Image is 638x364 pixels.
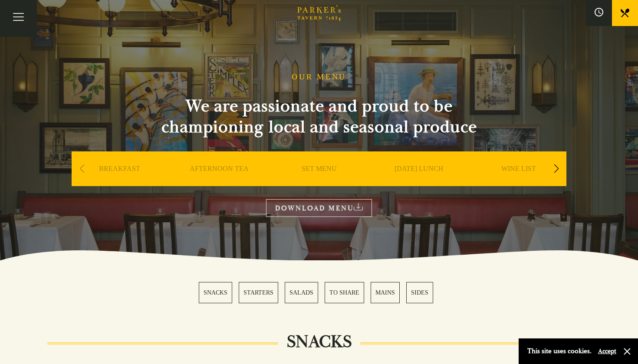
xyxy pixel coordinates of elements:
[271,151,367,212] div: 3 / 9
[199,282,232,303] a: 1 / 6
[76,159,88,178] div: Previous slide
[292,72,346,82] h1: OUR MENU
[550,159,562,178] div: Next slide
[171,151,267,212] div: 2 / 9
[190,164,249,199] a: AFTERNOON TEA
[239,282,278,303] a: 2 / 6
[285,282,318,303] a: 3 / 6
[501,164,536,199] a: WINE LIST
[395,164,444,199] a: [DATE] LUNCH
[371,151,467,212] div: 4 / 9
[72,151,167,212] div: 1 / 9
[471,151,566,212] div: 5 / 9
[325,282,364,303] a: 4 / 6
[598,347,616,355] button: Accept
[99,164,140,199] a: BREAKFAST
[145,96,493,138] h2: We are passionate and proud to be championing local and seasonal produce
[623,347,631,356] button: Close and accept
[406,282,433,303] a: 6 / 6
[527,345,592,357] p: This site uses cookies.
[266,199,372,217] a: DOWNLOAD MENU
[371,282,400,303] a: 5 / 6
[278,331,360,352] h2: SNACKS
[302,164,337,199] a: SET MENU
